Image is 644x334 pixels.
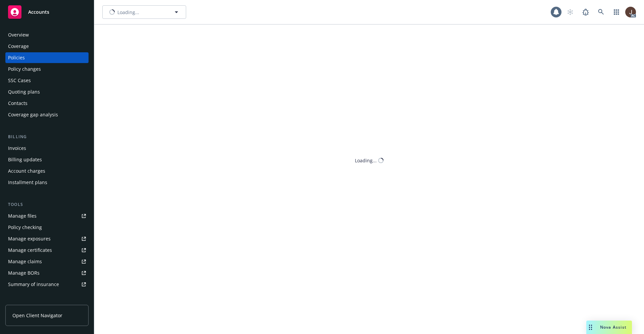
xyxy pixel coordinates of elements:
a: SSC Cases [5,75,89,86]
div: Policies [8,52,25,63]
a: Policies [5,52,89,63]
div: Billing [5,133,89,140]
div: Manage claims [8,256,42,267]
button: Nova Assist [586,321,632,334]
span: Open Client Navigator [12,312,62,319]
div: Manage certificates [8,245,52,256]
div: Manage exposures [8,233,51,244]
span: Accounts [28,9,49,15]
span: Nova Assist [600,324,627,330]
a: Account charges [5,166,89,176]
a: Search [594,5,608,19]
a: Billing updates [5,154,89,165]
div: Quoting plans [8,87,40,97]
div: Coverage [8,41,29,52]
button: Loading... [102,5,186,19]
div: Manage files [8,211,37,221]
div: Tools [5,201,89,208]
div: Manage BORs [8,268,40,278]
a: Quoting plans [5,87,89,97]
a: Start snowing [563,5,577,19]
div: Invoices [8,143,26,154]
span: Loading... [117,9,139,16]
a: Installment plans [5,177,89,188]
div: Account charges [8,166,45,176]
div: Installment plans [8,177,47,188]
div: Policy checking [8,222,42,233]
a: Invoices [5,143,89,154]
a: Summary of insurance [5,279,89,290]
a: Manage files [5,211,89,221]
div: Drag to move [586,321,595,334]
a: Switch app [610,5,623,19]
a: Coverage gap analysis [5,109,89,120]
a: Contacts [5,98,89,109]
div: Billing updates [8,154,42,165]
a: Manage certificates [5,245,89,256]
div: Overview [8,30,29,40]
div: Summary of insurance [8,279,59,290]
a: Overview [5,30,89,40]
a: Policy changes [5,64,89,74]
div: Loading... [355,157,377,164]
img: photo [625,7,636,17]
div: SSC Cases [8,75,31,86]
div: Coverage gap analysis [8,109,58,120]
div: Contacts [8,98,28,109]
a: Manage BORs [5,268,89,278]
a: Manage claims [5,256,89,267]
a: Accounts [5,3,89,21]
a: Policy checking [5,222,89,233]
div: Policy changes [8,64,41,74]
a: Manage exposures [5,233,89,244]
a: Report a Bug [579,5,592,19]
a: Coverage [5,41,89,52]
